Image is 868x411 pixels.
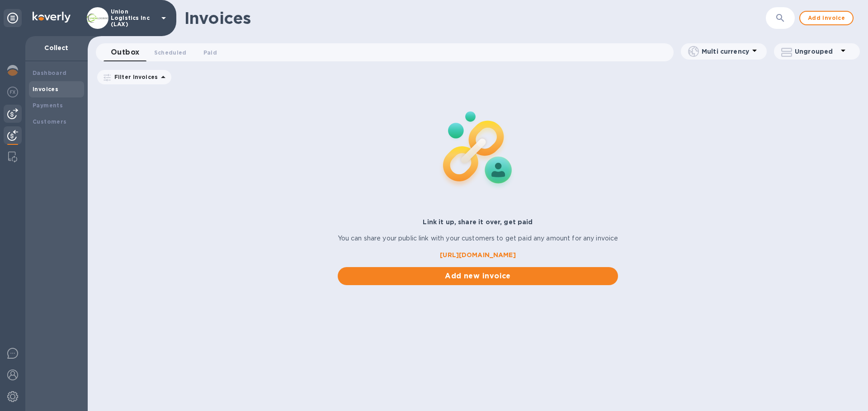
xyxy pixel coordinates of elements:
[33,12,71,23] img: Logo
[154,48,187,57] span: Scheduled
[345,271,611,282] span: Add new invoice
[440,251,515,259] b: [URL][DOMAIN_NAME]
[33,86,58,92] b: Invoices
[4,9,22,27] div: Unpin categories
[795,47,838,56] p: Ungrouped
[111,46,140,59] span: Outbox
[338,234,618,243] p: You can share your public link with your customers to get paid any amount for any invoice
[33,69,67,76] b: Dashboard
[184,9,251,28] h1: Invoices
[111,73,158,81] p: Filter Invoices
[702,47,749,56] p: Multi currency
[33,102,63,109] b: Payments
[7,87,18,97] img: Foreign exchange
[111,9,156,28] p: Union Logistics Inc (LAX)
[33,118,67,125] b: Customers
[203,48,217,57] span: Paid
[338,250,618,260] a: [URL][DOMAIN_NAME]
[807,13,845,23] span: Add invoice
[338,267,618,285] button: Add new invoice
[33,43,80,52] p: Collect
[338,217,618,226] p: Link it up, share it over, get paid
[799,11,854,25] button: Add invoice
